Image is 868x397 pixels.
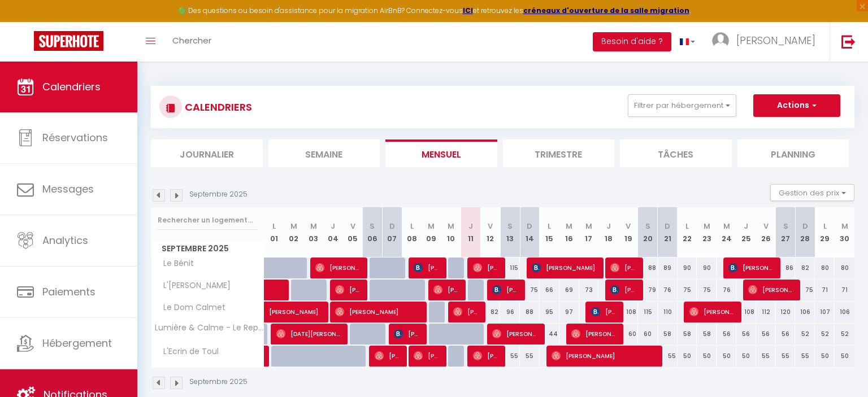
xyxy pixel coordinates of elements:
[618,324,638,344] div: 60
[736,324,756,344] div: 56
[264,207,284,258] th: 01
[559,302,579,322] div: 97
[795,302,815,322] div: 106
[658,207,678,258] th: 21
[776,302,796,322] div: 120
[685,221,689,232] abbr: L
[678,207,697,258] th: 22
[626,221,631,232] abbr: V
[473,345,500,367] span: [PERSON_NAME]
[414,345,440,367] span: [PERSON_NAME]
[795,280,815,300] div: 75
[548,221,551,232] abbr: L
[520,346,540,367] div: 55
[723,221,730,232] abbr: M
[645,221,650,232] abbr: S
[559,280,579,300] div: 69
[593,32,671,51] button: Besoin d'aide ?
[268,139,380,167] li: Semaine
[835,258,854,278] div: 80
[264,302,284,323] a: [PERSON_NAME]
[610,279,637,300] span: [PERSON_NAME]
[500,302,520,322] div: 96
[841,221,848,232] abbr: M
[153,258,197,270] span: Le Bénit
[566,221,572,232] abbr: M
[151,139,263,167] li: Journalier
[815,346,835,367] div: 50
[835,346,854,367] div: 50
[463,6,473,15] a: ICI
[736,302,756,322] div: 108
[153,280,233,292] span: L'[PERSON_NAME]
[835,302,854,322] div: 106
[520,280,540,300] div: 75
[507,221,513,232] abbr: S
[815,324,835,344] div: 52
[34,31,103,51] img: Super Booking
[290,221,297,232] abbr: M
[638,258,658,278] div: 88
[753,94,840,117] button: Actions
[540,280,559,300] div: 66
[815,280,835,300] div: 71
[756,346,776,367] div: 55
[717,280,736,300] div: 76
[776,207,796,258] th: 27
[414,257,440,278] span: [PERSON_NAME]
[776,258,796,278] div: 86
[370,221,375,232] abbr: S
[500,258,520,278] div: 115
[473,257,500,278] span: [PERSON_NAME]
[658,302,678,322] div: 110
[717,207,736,258] th: 24
[523,6,689,15] strong: créneaux d'ouverture de la salle migration
[428,221,435,232] abbr: M
[770,184,854,201] button: Gestion des prix
[540,207,559,258] th: 15
[658,280,678,300] div: 76
[815,258,835,278] div: 80
[480,207,500,258] th: 12
[763,221,769,232] abbr: V
[689,301,736,322] span: [PERSON_NAME]
[182,94,252,120] h3: CALENDRIERS
[335,301,421,322] span: [PERSON_NAME]
[737,139,849,167] li: Planning
[375,345,401,367] span: [PERSON_NAME]
[343,207,363,258] th: 05
[410,221,414,232] abbr: L
[717,346,736,367] div: 50
[276,323,342,344] span: [DATE][PERSON_NAME]
[618,207,638,258] th: 19
[795,346,815,367] div: 55
[658,346,678,367] div: 55
[638,302,658,322] div: 115
[520,302,540,322] div: 88
[571,323,618,344] span: [PERSON_NAME]
[441,207,461,258] th: 10
[585,221,592,232] abbr: M
[468,221,473,232] abbr: J
[665,221,670,232] abbr: D
[461,207,481,258] th: 11
[717,324,736,344] div: 56
[628,94,736,117] button: Filtrer par hébergement
[728,257,775,278] span: [PERSON_NAME]
[697,324,717,344] div: 58
[269,295,347,317] span: [PERSON_NAME]
[756,207,776,258] th: 26
[42,80,101,94] span: Calendriers
[697,280,717,300] div: 75
[303,207,323,258] th: 03
[42,285,96,299] span: Paiements
[610,257,637,278] span: [PERSON_NAME]
[795,258,815,278] div: 82
[527,221,532,232] abbr: D
[389,221,395,232] abbr: D
[500,207,520,258] th: 13
[815,207,835,258] th: 29
[598,207,618,258] th: 18
[532,257,598,278] span: [PERSON_NAME]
